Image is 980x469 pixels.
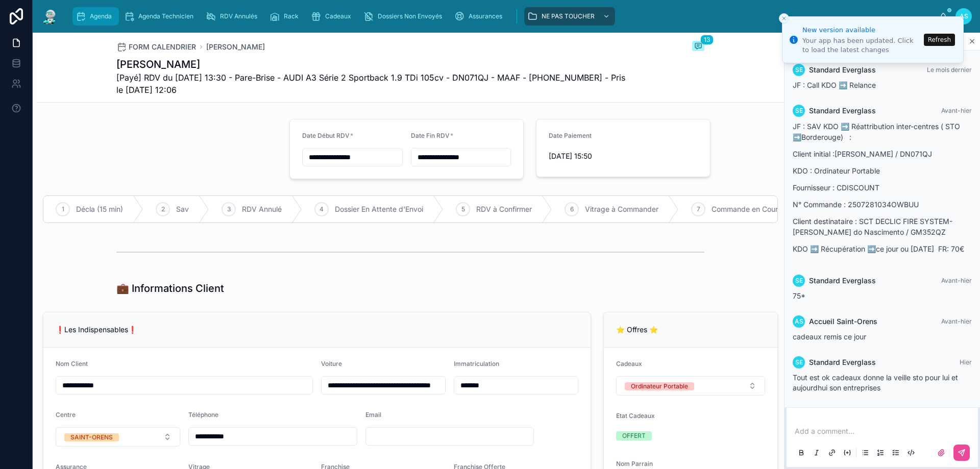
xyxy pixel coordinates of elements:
span: Vitrage à Commander [585,204,658,214]
span: Standard Everglass [809,276,876,286]
span: RDV Annulé [242,204,282,214]
p: KDO ➡️ Récupération ➡️ce jour ou [DATE] FR: 70€ [793,243,972,254]
span: ❗Les Indispensables❗ [56,325,137,334]
span: AS [795,317,803,326]
span: RDV Annulés [220,12,257,20]
button: 13 [692,41,704,53]
p: Fournisseur : CDISCOUNT [793,182,972,193]
span: Avant-hier [941,107,972,114]
span: Date Fin RDV [411,132,450,139]
span: Téléphone [188,411,218,418]
span: 1 [62,205,64,213]
span: Cadeaux [616,360,642,367]
span: Avant-hier [941,277,972,284]
span: SE [795,358,803,366]
span: Tout est ok cadeaux donne la veille sto pour lui et aujourdhui son entreprises [793,373,958,392]
span: Standard Everglass [809,357,876,367]
span: Assurances [469,12,502,20]
span: Commande en Cours [712,204,781,214]
div: OFFERT [622,431,646,440]
span: Nom Parrain [616,460,653,467]
span: [DATE] 15:50 [549,151,698,161]
h1: [PERSON_NAME] [116,57,628,71]
a: Rack [266,7,306,26]
span: Etat Cadeaux [616,412,655,419]
button: Select Button [616,376,765,396]
a: Cadeaux [308,7,358,26]
span: Email [365,411,381,418]
span: cadeaux remis ce jour [793,332,866,341]
a: Agenda Technicien [121,7,201,26]
div: Ordinateur Portable [631,382,688,390]
span: Nom Client [56,360,88,367]
img: App logo [41,8,59,24]
button: Refresh [924,34,955,46]
span: Date Paiement [549,132,592,139]
span: [Payé] RDV du [DATE] 13:30 - Pare-Brise - AUDI A3 Série 2 Sportback 1.9 TDi 105cv - DN071QJ - MAA... [116,71,628,96]
button: Select Button [56,427,180,447]
span: JF : Call KDO ➡️ Relance [793,81,876,89]
span: Date Début RDV [302,132,350,139]
span: 7 [697,205,700,213]
span: Sav [176,204,189,214]
span: Agenda [90,12,112,20]
span: 6 [570,205,574,213]
span: ⭐ Offres ⭐ [616,325,658,334]
span: Immatriculation [454,360,499,367]
span: Voiture [321,360,342,367]
span: Rack [284,12,299,20]
div: SAINT-ORENS [70,433,113,441]
a: FORM CALENDRIER [116,42,196,52]
h1: 💼 Informations Client [116,281,224,295]
span: Standard Everglass [809,106,876,116]
div: Your app has been updated. Click to load the latest changes [802,36,921,55]
p: JF : SAV KDO ➡️ Réattribution inter-centres ( STO ➡️Borderouge) : [793,121,972,142]
a: RDV Annulés [203,7,264,26]
p: KDO : Ordinateur Portable [793,165,972,176]
span: Cadeaux [325,12,351,20]
span: Accueil Saint-Orens [809,316,877,327]
p: Client initial :[PERSON_NAME] / DN071QJ [793,149,972,159]
a: NE PAS TOUCHER [524,7,615,26]
span: 3 [227,205,231,213]
button: Close toast [779,13,789,23]
span: Centre [56,411,76,418]
p: N° Commande : 2507281034OWBUU [793,199,972,210]
a: Assurances [451,7,509,26]
span: Le mois dernier [927,66,972,73]
span: Dossiers Non Envoyés [378,12,442,20]
span: AS [960,12,968,20]
span: Agenda Technicien [138,12,193,20]
a: [PERSON_NAME] [206,42,265,52]
span: Avant-hier [941,317,972,325]
span: SE [795,107,803,115]
span: Hier [960,358,972,366]
span: SE [795,277,803,285]
div: scrollable content [67,5,939,28]
span: Dossier En Attente d'Envoi [335,204,423,214]
span: 4 [320,205,324,213]
span: SE [795,66,803,74]
a: Dossiers Non Envoyés [360,7,449,26]
span: 13 [700,35,714,45]
span: RDV à Confirmer [476,204,532,214]
span: Standard Everglass [809,65,876,75]
p: Client destinataire : SCT DECLIC FIRE SYSTEM- [PERSON_NAME] do Nascimento / GM352QZ [793,216,972,237]
span: Décla (15 min) [76,204,123,214]
a: Agenda [72,7,119,26]
span: 5 [461,205,465,213]
span: FORM CALENDRIER [129,42,196,52]
span: 2 [161,205,165,213]
div: New version available [802,25,921,35]
span: NE PAS TOUCHER [542,12,595,20]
